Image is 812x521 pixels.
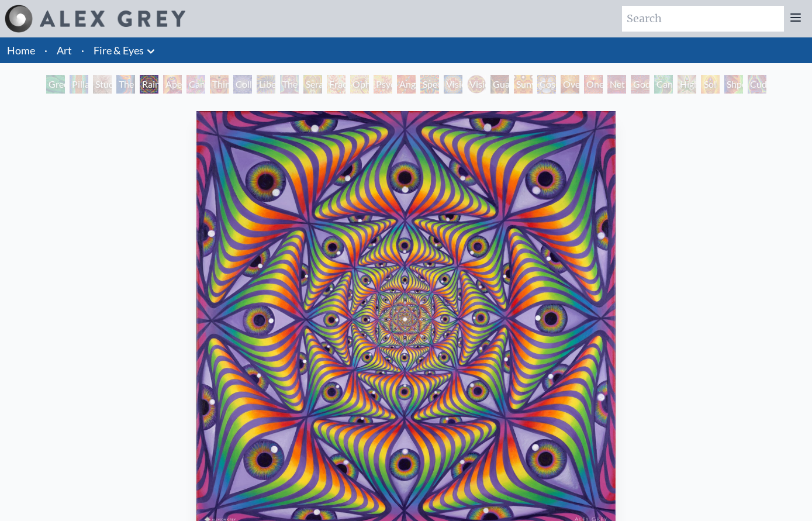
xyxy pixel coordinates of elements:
[77,37,89,63] li: ·
[46,75,65,94] div: Green Hand
[467,75,486,94] div: Vision [PERSON_NAME]
[93,75,112,94] div: Study for the Great Turn
[40,37,52,63] li: ·
[303,75,322,94] div: Seraphic Transport Docking on the Third Eye
[7,44,35,57] a: Home
[186,75,205,94] div: Cannabis Sutra
[584,75,603,94] div: One
[654,75,673,94] div: Cannafist
[233,75,252,94] div: Collective Vision
[631,75,649,94] div: Godself
[163,75,182,94] div: Aperture
[327,75,345,94] div: Fractal Eyes
[444,75,462,94] div: Vision Crystal
[514,75,533,94] div: Sunyata
[561,75,579,94] div: Oversoul
[350,75,369,94] div: Ophanic Eyelash
[678,75,696,94] div: Higher Vision
[537,75,556,94] div: Cosmic Elf
[397,75,416,94] div: Angel Skin
[70,75,88,94] div: Pillar of Awareness
[140,75,158,94] div: Rainbow Eye Ripple
[210,75,229,94] div: Third Eye Tears of Joy
[607,75,626,94] div: Net of Being
[374,75,392,94] div: Psychomicrograph of a Fractal Paisley Cherub Feather Tip
[57,42,72,58] a: Art
[748,75,766,94] div: Cuddle
[116,75,135,94] div: The Torch
[622,6,784,32] input: Search
[280,75,299,94] div: The Seer
[490,75,509,94] div: Guardian of Infinite Vision
[257,75,275,94] div: Liberation Through Seeing
[701,75,720,94] div: Sol Invictus
[724,75,743,94] div: Shpongled
[94,42,144,58] a: Fire & Eyes
[420,75,439,94] div: Spectral Lotus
